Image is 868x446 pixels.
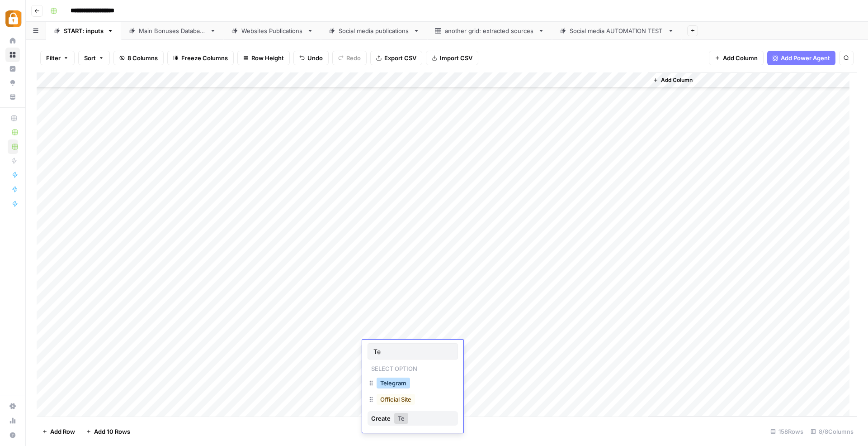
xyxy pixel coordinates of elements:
div: another grid: extracted sources [445,26,534,35]
button: Undo [293,51,329,65]
a: Settings [5,399,20,413]
span: Add 10 Rows [94,427,130,436]
span: Add Power Agent [781,53,830,62]
button: Te [394,413,408,424]
button: CreateTe [368,411,458,426]
span: Export CSV [384,53,416,62]
a: Insights [5,62,20,76]
button: Help + Support [5,428,20,442]
span: Sort [84,53,96,62]
div: Social media AUTOMATION TEST [570,26,664,35]
span: Undo [307,53,323,62]
img: Adzz Logo [5,10,22,27]
a: another grid: extracted sources [427,22,552,40]
a: Social media publications [321,22,427,40]
p: Select option [368,362,421,373]
div: Official Site [368,392,458,408]
input: Search or create [373,347,452,355]
button: Workspace: Adzz [5,7,20,30]
div: Websites Publications [241,26,303,35]
div: Social media publications [339,26,410,35]
button: Sort [78,51,110,65]
a: Your Data [5,90,20,104]
span: Add Column [661,76,693,84]
div: Telegram [368,376,458,392]
a: START: inputs [46,22,121,40]
a: Usage [5,413,20,428]
button: Redo [332,51,367,65]
span: Row Height [251,53,284,62]
a: Opportunities [5,76,20,90]
a: Websites Publications [224,22,321,40]
button: Add Column [649,74,696,86]
div: 8/8 Columns [807,424,857,439]
span: Add Row [50,427,75,436]
span: Freeze Columns [181,53,228,62]
button: Official Site [377,394,415,405]
span: Redo [346,53,361,62]
button: Add 10 Rows [80,424,136,439]
div: 158 Rows [767,424,807,439]
button: Filter [40,51,75,65]
button: Freeze Columns [167,51,234,65]
button: Add Row [37,424,80,439]
a: Browse [5,48,20,62]
div: Main Bonuses Database [139,26,206,35]
div: Create [371,411,392,426]
span: 8 Columns [127,53,158,62]
div: START: inputs [64,26,104,35]
button: Import CSV [426,51,478,65]
span: Import CSV [440,53,472,62]
span: Add Column [723,53,758,62]
button: Row Height [237,51,290,65]
button: Add Column [709,51,764,65]
button: 8 Columns [113,51,164,65]
button: Export CSV [370,51,422,65]
a: Main Bonuses Database [121,22,224,40]
button: Telegram [377,378,410,388]
button: Add Power Agent [767,51,835,65]
span: Filter [46,53,61,62]
a: Home [5,34,20,48]
a: Social media AUTOMATION TEST [552,22,682,40]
